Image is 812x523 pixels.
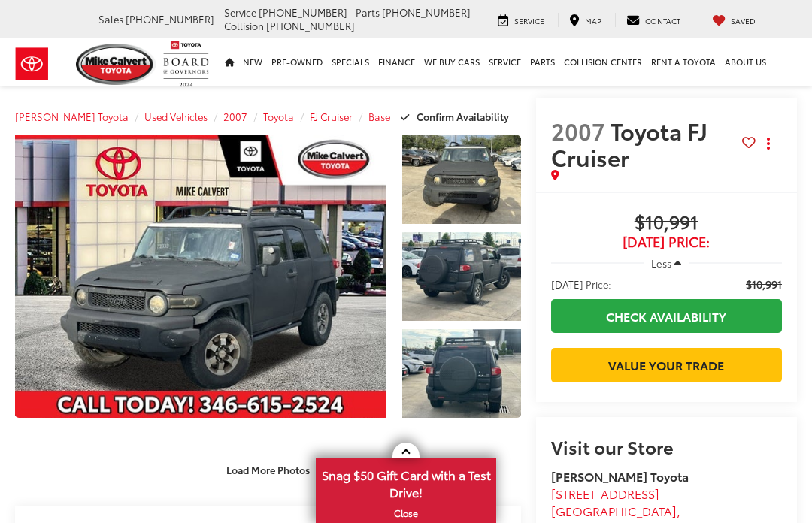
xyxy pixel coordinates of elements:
img: 2007 Toyota FJ Cruiser Base [401,135,522,225]
img: 2007 Toyota FJ Cruiser Base [401,231,522,322]
a: [PERSON_NAME] Toyota [15,110,129,123]
a: Parts [526,38,559,86]
span: Service [224,5,256,19]
a: FJ Cruiser [310,110,353,123]
span: [DATE] Price: [551,277,611,292]
a: Used Vehicles [144,110,208,123]
span: $10,991 [551,212,782,234]
span: [GEOGRAPHIC_DATA] [551,502,677,519]
img: 2007 Toyota FJ Cruiser Base [11,135,389,419]
button: Confirm Availability [392,104,521,130]
a: Finance [374,38,420,86]
a: Specials [327,38,374,86]
img: Mike Calvert Toyota [76,44,156,85]
a: Pre-Owned [267,38,327,86]
a: Service [486,13,556,27]
span: Toyota FJ Cruiser [551,114,707,173]
a: Toyota [263,110,294,123]
a: Map [558,13,613,27]
span: [PHONE_NUMBER] [266,19,355,32]
a: Expand Photo 3 [402,329,521,418]
span: [PHONE_NUMBER] [126,12,214,26]
span: 2007 [551,114,605,147]
span: Service [514,15,544,26]
a: About Us [720,38,771,86]
span: Sales [98,12,123,26]
a: Expand Photo 0 [15,135,386,418]
a: New [238,38,267,86]
span: dropdown dots [767,138,770,150]
a: Expand Photo 1 [402,135,521,224]
span: [DATE] Price: [551,234,782,249]
span: [STREET_ADDRESS] [551,485,659,502]
a: Collision Center [559,38,647,86]
a: Value Your Trade [551,348,782,382]
span: [PHONE_NUMBER] [382,5,471,19]
a: My Saved Vehicles [701,13,767,27]
a: Base [368,110,390,123]
button: Load More Photos [216,456,320,482]
button: Less [644,249,689,277]
img: 2007 Toyota FJ Cruiser Base [401,328,522,419]
span: Contact [645,15,680,26]
strong: [PERSON_NAME] Toyota [551,467,689,485]
h2: Visit our Store [551,437,782,456]
span: Less [651,256,671,270]
span: Confirm Availability [417,110,509,123]
a: Service [484,38,526,86]
span: Saved [731,15,756,26]
a: Rent a Toyota [647,38,720,86]
span: Collision [224,19,264,32]
a: Home [220,38,238,86]
span: $10,991 [746,277,782,292]
a: Check Availability [551,299,782,333]
span: Map [585,15,601,26]
span: Snag $50 Gift Card with a Test Drive! [317,459,495,505]
span: [PHONE_NUMBER] [259,5,347,19]
img: Toyota [4,40,60,89]
a: Contact [615,13,692,27]
a: 2007 [223,110,247,123]
span: Parts [356,5,380,19]
button: Actions [756,131,782,157]
a: Expand Photo 2 [402,232,521,321]
a: WE BUY CARS [420,38,484,86]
